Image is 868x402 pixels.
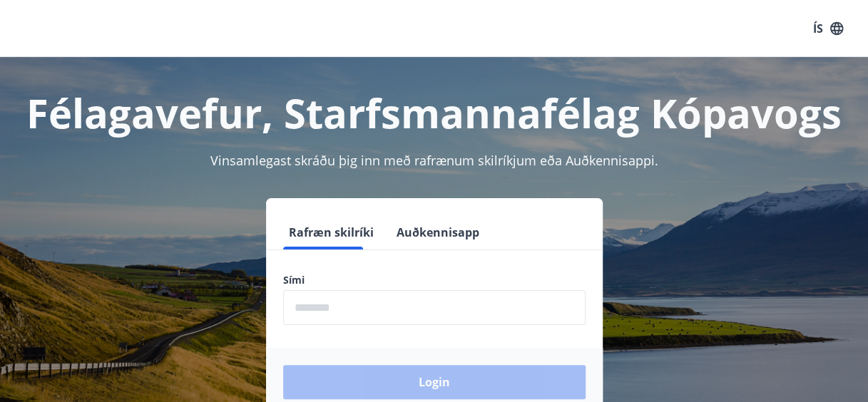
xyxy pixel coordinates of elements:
[17,86,851,140] h1: Félagavefur, Starfsmannafélag Kópavogs
[391,215,485,249] button: Auðkennisapp
[283,215,379,249] button: Rafræn skilríki
[805,16,851,41] button: ÍS
[210,152,658,169] span: Vinsamlegast skráðu þig inn með rafrænum skilríkjum eða Auðkennisappi.
[283,273,586,287] label: Sími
